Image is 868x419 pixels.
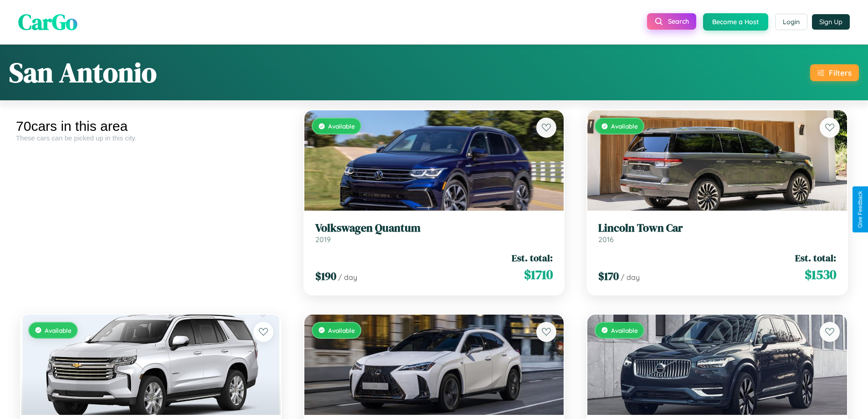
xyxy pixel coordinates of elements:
button: Login [775,14,807,30]
span: Available [45,326,72,334]
h3: Volkswagen Quantum [315,222,553,235]
a: Volkswagen Quantum2019 [315,222,553,244]
button: Become a Host [703,13,768,31]
h1: San Antonio [9,54,157,91]
button: Filters [810,64,859,81]
span: / day [621,273,640,282]
div: These cars can be picked up in this city. [16,134,286,142]
span: Est. total: [795,251,836,264]
span: $ 170 [598,269,619,284]
span: $ 1710 [524,265,553,284]
span: Available [328,122,355,130]
span: Est. total: [512,251,553,264]
span: Available [611,122,638,130]
span: $ 190 [315,269,336,284]
span: 2016 [598,235,614,244]
span: Search [668,17,689,26]
a: Lincoln Town Car2016 [598,222,836,244]
span: Available [328,326,355,334]
h3: Lincoln Town Car [598,222,836,235]
button: Search [647,13,696,30]
div: Filters [829,68,852,78]
div: Give Feedback [857,191,863,228]
button: Sign Up [812,14,850,30]
span: CarGo [18,7,77,37]
span: $ 1530 [805,265,836,284]
span: Available [611,326,638,334]
div: 70 cars in this area [16,119,286,134]
span: / day [338,273,357,282]
span: 2019 [315,235,331,244]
